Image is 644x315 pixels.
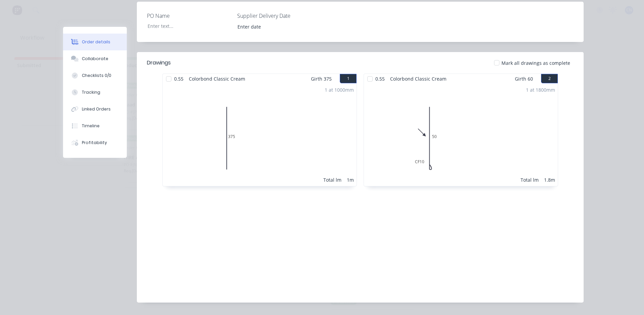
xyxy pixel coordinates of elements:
div: Collaborate [82,56,108,62]
span: Colorbond Classic Cream [387,74,449,84]
span: Colorbond Classic Cream [186,74,248,84]
div: Total lm [521,176,539,183]
button: 1 [340,74,357,83]
button: 2 [541,74,558,83]
div: 0CF10501 at 1800mmTotal lm1.8m [364,84,558,186]
input: Enter date [233,21,316,32]
label: PO Name [147,12,231,20]
button: Linked Orders [63,101,127,118]
div: 03751 at 1000mmTotal lm1m [163,84,357,186]
div: 1 at 1800mm [526,86,555,93]
span: Girth 60 [515,74,533,84]
div: Linked Orders [82,106,111,112]
div: Drawings [147,59,171,67]
button: Order details [63,34,127,50]
div: Profitability [82,140,107,146]
button: Tracking [63,84,127,101]
button: Checklists 0/0 [63,67,127,84]
button: Timeline [63,118,127,134]
button: Collaborate [63,50,127,67]
div: Order details [82,39,110,45]
div: 1 at 1000mm [325,86,354,93]
span: Girth 375 [311,74,332,84]
div: 1.8m [544,176,555,183]
div: Tracking [82,89,100,95]
span: 0.55 [373,74,387,84]
div: 1m [347,176,354,183]
div: Total lm [323,176,341,183]
span: 0.55 [171,74,186,84]
span: Mark all drawings as complete [501,59,570,66]
label: Supplier Delivery Date [237,12,321,20]
div: Checklists 0/0 [82,73,111,79]
div: Timeline [82,123,100,129]
button: Profitability [63,134,127,151]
